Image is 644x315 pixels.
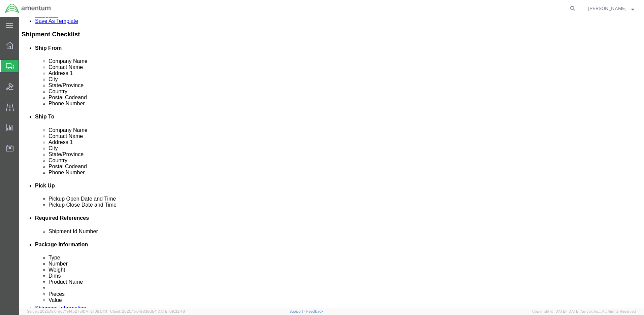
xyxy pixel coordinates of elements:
span: Server: 2025.18.0-dd719145275 [27,309,107,313]
span: Copyright © [DATE]-[DATE] Agistix Inc., All Rights Reserved [532,309,636,314]
span: Client: 2025.18.0-9839db4 [110,309,185,313]
span: [DATE] 09:51:11 [82,309,107,313]
iframe: FS Legacy Container [19,17,644,308]
img: logo [5,3,51,13]
span: Ronald Pineda [588,5,626,12]
a: Feedback [306,309,323,313]
span: [DATE] 09:32:48 [157,309,185,313]
button: [PERSON_NAME] [588,4,635,12]
a: Support [289,309,306,313]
